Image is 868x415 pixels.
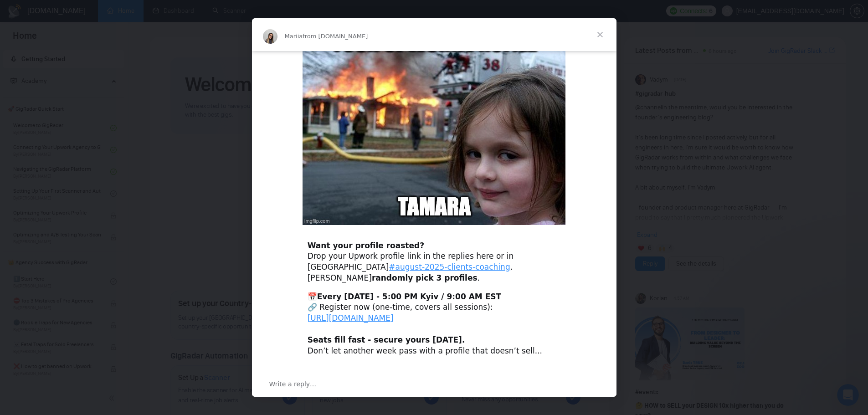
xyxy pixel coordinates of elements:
span: from [DOMAIN_NAME] [303,33,368,40]
div: Open conversation and reply [252,371,616,397]
span: Close [584,18,616,51]
b: randomly pick 3 profiles [372,273,478,282]
a: #august-2025-clients-coaching [389,262,510,272]
b: Seats fill fast - secure yours [DATE]. [308,335,465,344]
span: Mariia [285,33,303,40]
a: [URL][DOMAIN_NAME] [308,313,394,323]
b: Want your profile roasted? [308,241,424,250]
b: Every [DATE] - 5:00 PM Kyiv / 9:00 AM EST [317,292,501,301]
img: Profile image for Mariia [263,29,277,44]
div: Drop your Upwork profile link in the replies here or in [GEOGRAPHIC_DATA] . [PERSON_NAME] . [308,241,561,284]
span: Write a reply… [269,378,317,390]
div: 📅 🔗 Register now (one-time, covers all sessions): ​ Don’t let another week pass with a profile th... [308,292,561,357]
